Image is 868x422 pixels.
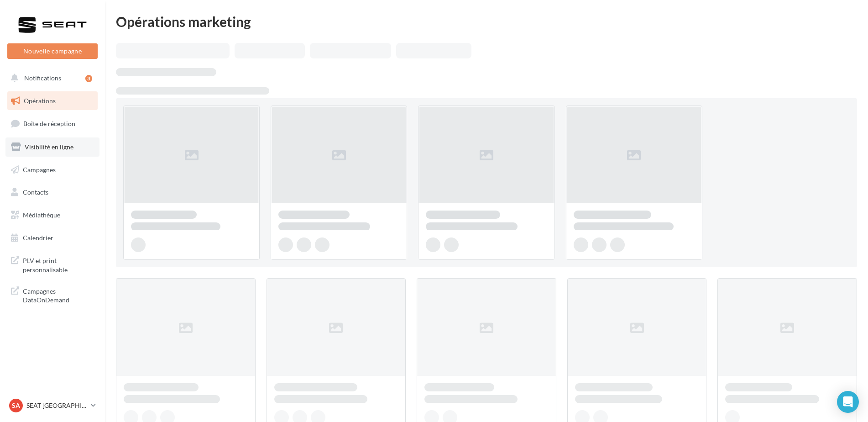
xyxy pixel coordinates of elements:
[85,75,92,82] div: 3
[5,183,99,202] a: Contacts
[23,188,48,196] span: Contacts
[5,160,99,179] a: Campagnes
[23,254,94,274] span: PLV et print personnalisable
[5,114,99,133] a: Boîte de réception
[5,69,96,88] button: Notifications 3
[5,251,99,278] a: PLV et print personnalisable
[5,228,99,248] a: Calendrier
[5,91,99,111] a: Opérations
[837,391,859,413] div: Open Intercom Messenger
[23,165,56,173] span: Campagnes
[12,401,20,410] span: SA
[5,281,99,308] a: Campagnes DataOnDemand
[25,143,73,151] span: Visibilité en ligne
[7,397,98,414] a: SA SEAT [GEOGRAPHIC_DATA]
[26,401,87,410] p: SEAT [GEOGRAPHIC_DATA]
[5,206,99,225] a: Médiathèque
[24,74,61,82] span: Notifications
[23,234,53,242] span: Calendrier
[7,43,98,59] button: Nouvelle campagne
[23,120,75,127] span: Boîte de réception
[23,211,60,219] span: Médiathèque
[116,15,857,28] div: Opérations marketing
[5,137,99,157] a: Visibilité en ligne
[23,285,94,305] span: Campagnes DataOnDemand
[24,97,56,105] span: Opérations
